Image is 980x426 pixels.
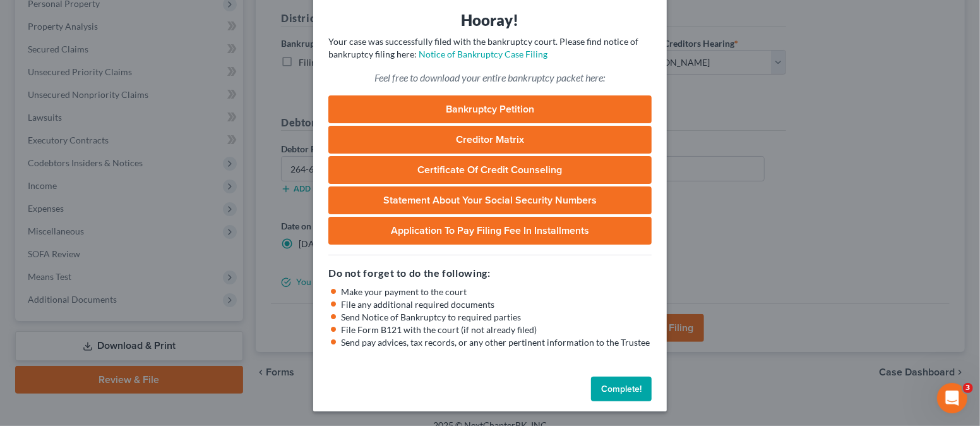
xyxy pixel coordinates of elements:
span: Your case was successfully filed with the bankruptcy court. Please find notice of bankruptcy fili... [328,36,638,59]
a: Creditor Matrix [328,126,652,154]
li: Make your payment to the court [341,286,652,298]
a: Notice of Bankruptcy Case Filing [419,49,547,59]
li: File any additional required documents [341,298,652,311]
a: Certificate of Credit Counseling [328,156,652,184]
span: 3 [963,383,973,393]
a: Bankruptcy Petition [328,95,652,123]
li: Send pay advices, tax records, or any other pertinent information to the Trustee [341,336,652,349]
h5: Do not forget to do the following: [328,265,652,281]
p: Feel free to download your entire bankruptcy packet here: [328,71,652,85]
a: Statement About Your Social Security Numbers [328,186,652,214]
iframe: Intercom live chat [937,383,967,413]
li: Send Notice of Bankruptcy to required parties [341,311,652,324]
li: File Form B121 with the court (if not already filed) [341,324,652,336]
button: Complete! [591,377,652,402]
h3: Hooray! [328,10,652,30]
a: Application to Pay Filing Fee in Installments [328,217,652,245]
